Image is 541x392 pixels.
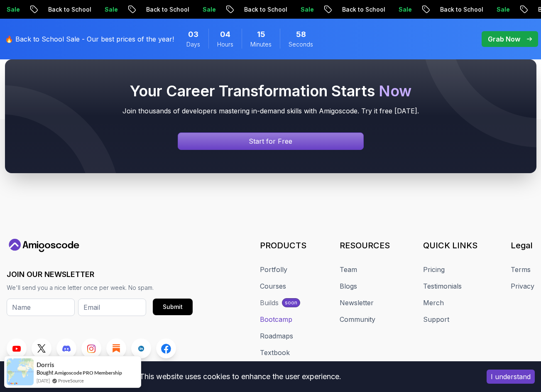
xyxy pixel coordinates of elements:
a: Merch [423,298,444,308]
span: Days [186,40,200,49]
a: Youtube link [7,338,27,358]
a: Instagram link [81,338,101,358]
a: Pricing [423,265,445,274]
p: Back to School [315,5,371,14]
span: 3 Days [188,29,198,40]
h3: PRODUCTS [260,240,306,251]
p: Back to School [21,5,77,14]
h3: Legal [511,240,534,251]
span: 4 Hours [220,29,230,40]
p: Start for Free [249,136,292,146]
input: Email [78,299,146,316]
a: Bootcamp [260,314,292,324]
a: Textbook [260,348,290,358]
a: Blogs [340,281,357,291]
a: Amigoscode PRO Membership [54,370,122,376]
a: Signin page [178,132,364,150]
a: Newsletter [340,298,374,308]
a: Team [340,265,357,274]
span: Now [379,82,411,100]
span: Dorris [37,361,54,368]
a: Support [423,314,449,324]
p: Sale [273,5,300,14]
h3: JOIN OUR NEWSLETTER [7,269,193,280]
p: 🔥 Back to School Sale - Our best prices of the year! [5,34,174,44]
span: Bought [37,369,54,376]
span: Hours [217,40,233,49]
a: Discord link [56,338,76,358]
img: provesource social proof notification image [7,358,34,385]
span: 58 Seconds [296,29,306,40]
p: Back to School [119,5,175,14]
a: Roadmaps [260,331,293,341]
a: Terms [511,265,531,274]
input: Name [7,299,75,316]
button: Submit [153,299,193,315]
p: Grab Now [488,34,520,44]
p: Back to School [413,5,469,14]
h2: Your Career Transformation Starts [22,83,520,99]
button: Accept cookies [487,370,535,384]
span: Minutes [250,40,272,49]
a: Blog link [106,338,126,358]
span: [DATE] [37,377,50,384]
a: ProveSource [58,377,84,384]
div: Submit [163,303,183,311]
p: We'll send you a nice letter once per week. No spam. [7,284,193,292]
a: LinkedIn link [131,338,151,358]
h3: RESOURCES [340,240,390,251]
a: Testimonials [423,281,462,291]
h3: QUICK LINKS [423,240,477,251]
div: This website uses cookies to enhance the user experience. [6,367,474,386]
a: Portfolly [260,265,287,274]
a: Twitter link [32,338,51,358]
p: Sale [469,5,496,14]
p: Sale [77,5,104,14]
p: Sale [175,5,202,14]
a: Courses [260,281,286,291]
a: Community [340,314,375,324]
div: Builds [260,298,279,308]
span: 15 Minutes [257,29,265,40]
p: Back to School [217,5,273,14]
p: Join thousands of developers mastering in-demand skills with Amigoscode. Try it free [DATE]. [22,106,520,116]
a: Facebook link [156,338,176,358]
p: Sale [371,5,398,14]
a: Privacy [511,281,534,291]
span: Seconds [289,40,313,49]
p: soon [285,299,297,306]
